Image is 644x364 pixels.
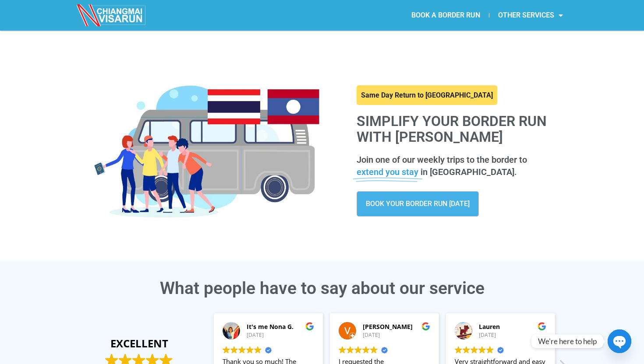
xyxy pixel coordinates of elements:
[479,332,546,339] div: [DATE]
[347,346,354,353] img: Google
[463,346,470,353] img: Google
[238,346,246,353] img: Google
[85,336,193,351] strong: EXCELLENT
[370,346,378,353] img: Google
[363,332,430,339] div: [DATE]
[538,322,546,331] img: Google
[77,280,567,297] h3: What people have to say about our service
[247,322,314,331] div: It's me Nona G.
[421,322,430,331] img: Google
[223,322,240,339] img: It's me Nona G. profile picture
[366,200,470,207] span: BOOK YOUR BORDER RUN [DATE]
[305,322,314,331] img: Google
[363,322,430,331] div: [PERSON_NAME]
[486,346,494,353] img: Google
[479,322,546,331] div: Lauren
[357,154,527,165] span: Join one of our weekly trips to the border to
[322,5,572,25] nav: Menu
[223,346,230,353] img: Google
[489,5,572,25] a: OTHER SERVICES
[354,346,362,353] img: Google
[247,332,314,339] div: [DATE]
[455,346,462,353] img: Google
[421,167,517,177] span: in [GEOGRAPHIC_DATA].
[471,346,478,353] img: Google
[230,346,238,353] img: Google
[403,5,489,25] a: BOOK A BORDER RUN
[246,346,254,353] img: Google
[362,346,370,353] img: Google
[254,346,262,353] img: Google
[339,346,346,353] img: Google
[478,346,486,353] img: Google
[357,191,479,217] a: BOOK YOUR BORDER RUN [DATE]
[339,322,356,339] img: Victor A profile picture
[455,322,472,339] img: Lauren profile picture
[357,114,559,144] h1: Simplify your border run with [PERSON_NAME]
